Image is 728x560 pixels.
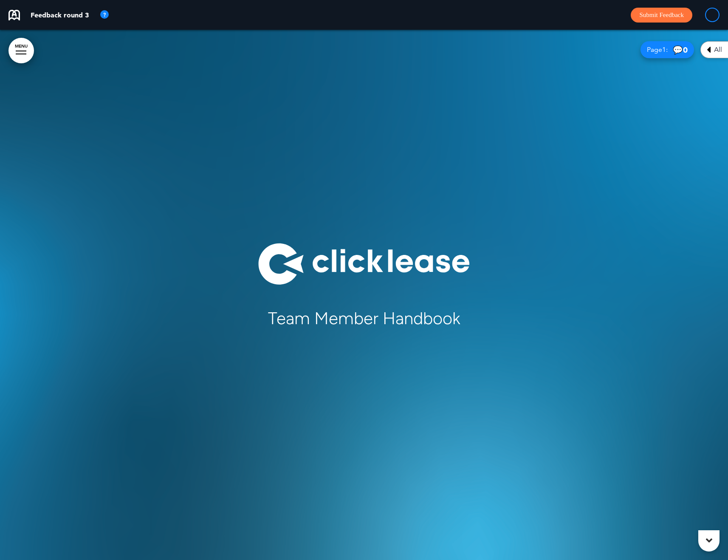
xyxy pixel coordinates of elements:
[268,308,460,328] span: Team Member Handbook
[8,10,20,20] img: airmason-logo
[714,46,722,53] span: All
[99,10,110,20] img: tooltip_icon.svg
[647,46,668,53] span: Page :
[31,11,89,18] p: Feedback round 3
[662,45,666,54] span: 1
[631,8,692,23] button: Submit Feedback
[8,38,34,63] a: MENU
[258,243,470,286] img: 1751656455676-WhiteLogo_Clicklease__ExtraLarge-1557x311.svg
[683,45,688,55] span: 0
[673,46,688,54] span: 💬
